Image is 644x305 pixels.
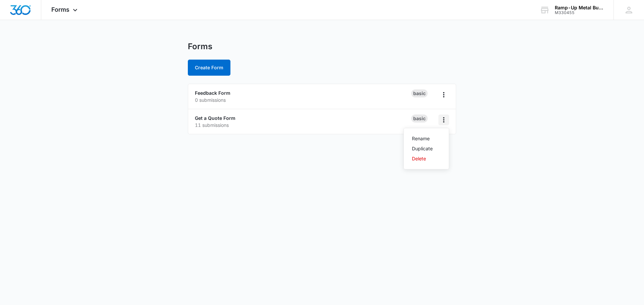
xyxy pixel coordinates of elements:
a: Feedback Form [195,90,230,96]
div: Basic [411,89,428,97]
h1: Forms [188,42,212,52]
span: Forms [51,6,69,13]
div: account id [555,10,604,15]
div: account name [555,5,604,10]
button: Overflow Menu [438,89,449,100]
a: Get a Quote Form [195,115,235,121]
p: 0 submissions [195,96,411,103]
p: 11 submissions [195,122,411,129]
div: Basic [411,115,428,123]
button: Create Form [188,60,230,76]
button: Overflow Menu [438,115,449,125]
